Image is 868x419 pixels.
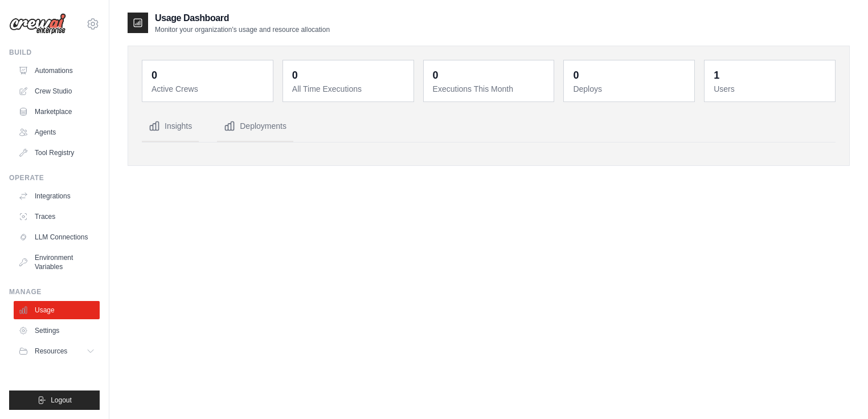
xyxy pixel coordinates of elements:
a: Automations [14,62,100,80]
a: Tool Registry [14,144,100,162]
div: Operate [9,173,100,182]
nav: Tabs [142,111,836,142]
div: 0 [573,67,579,83]
div: 0 [292,67,298,83]
a: Integrations [14,187,100,205]
div: 1 [714,67,719,83]
h2: Usage Dashboard [155,11,330,25]
a: Environment Variables [14,249,100,276]
div: Manage [9,287,100,296]
a: Usage [14,301,100,319]
a: LLM Connections [14,228,100,246]
div: Build [9,48,100,57]
img: Logo [9,13,66,35]
a: Settings [14,322,100,340]
dt: Executions This Month [433,83,547,95]
span: Logout [51,396,72,405]
dt: Users [714,83,828,95]
button: Resources [14,342,100,360]
a: Crew Studio [14,82,100,100]
button: Deployments [217,111,293,142]
p: Monitor your organization's usage and resource allocation [155,25,330,34]
dt: Deploys [573,83,687,95]
span: Resources [35,347,67,356]
button: Logout [9,390,100,410]
div: 0 [433,67,439,83]
dt: All Time Executions [292,83,407,95]
a: Marketplace [14,103,100,121]
a: Traces [14,208,100,226]
dt: Active Crews [152,83,266,95]
a: Agents [14,123,100,141]
div: 0 [152,67,157,83]
button: Insights [142,111,199,142]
